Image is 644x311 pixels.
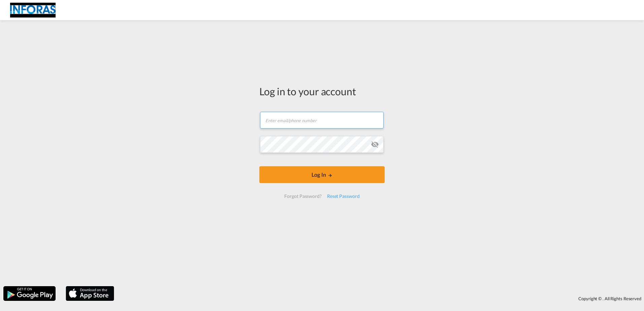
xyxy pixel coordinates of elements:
[3,285,56,302] img: google.png
[118,293,644,304] div: Copyright © . All Rights Reserved
[615,281,639,306] iframe: Chat
[65,285,115,302] img: apple.png
[371,140,379,148] md-icon: icon-eye-off
[259,84,385,98] div: Log in to your account
[259,166,385,183] button: LOGIN
[282,190,324,202] div: Forgot Password?
[324,190,362,202] div: Reset Password
[260,112,384,129] input: Enter email/phone number
[10,3,56,18] img: eff75c7098ee11eeb65dd1c63e392380.jpg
